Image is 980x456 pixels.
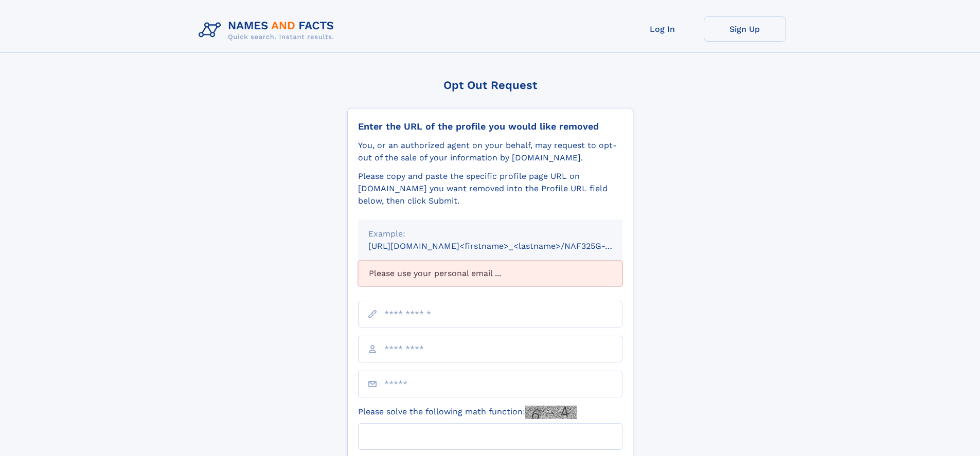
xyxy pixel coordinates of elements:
div: Enter the URL of the profile you would like removed [358,121,622,132]
a: Log In [621,16,704,42]
div: Example: [368,228,612,240]
div: You, or an authorized agent on your behalf, may request to opt-out of the sale of your informatio... [358,139,622,164]
div: Please copy and paste the specific profile page URL on [DOMAIN_NAME] you want removed into the Pr... [358,170,622,207]
div: Please use your personal email ... [358,261,622,286]
label: Please solve the following math function: [358,406,577,419]
a: Sign Up [704,16,786,42]
small: [URL][DOMAIN_NAME]<firstname>_<lastname>/NAF325G-xxxxxxxx [368,241,642,251]
div: Opt Out Request [347,79,633,92]
img: Logo Names and Facts [194,16,343,44]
